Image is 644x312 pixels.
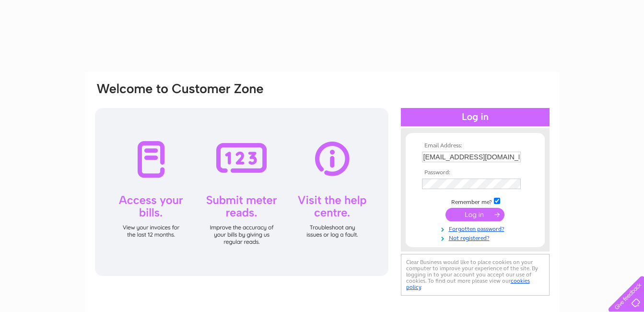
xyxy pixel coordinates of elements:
td: Remember me? [420,196,531,206]
a: cookies policy [406,277,530,290]
th: Email Address: [420,143,531,149]
a: Not registered? [422,233,531,242]
a: Forgotten password? [422,224,531,233]
div: Clear Business would like to place cookies on your computer to improve your experience of the sit... [401,254,550,296]
input: Submit [445,208,504,221]
th: Password: [420,169,531,176]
